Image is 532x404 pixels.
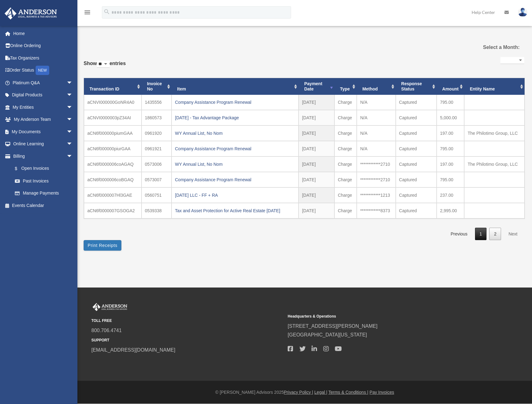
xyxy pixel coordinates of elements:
th: Invoice No: activate to sort column ascending [142,78,172,95]
td: 0573007 [142,172,172,187]
div: © [PERSON_NAME] Advisors 2025 [77,389,532,396]
a: 800.706.4741 [91,328,122,333]
td: Captured [396,141,437,156]
a: 2 [489,228,501,240]
td: 0573006 [142,156,172,172]
td: Charge [334,125,357,141]
td: Charge [334,156,357,172]
td: [DATE] [299,156,334,172]
td: Captured [396,95,437,110]
a: Previous [446,228,472,240]
img: Anderson Advisors Platinum Portal [3,7,59,20]
th: Method: activate to sort column ascending [357,78,395,95]
small: SUPPORT [91,337,283,344]
a: menu [84,11,91,16]
label: Select a Month: [456,43,520,52]
th: Response Status: activate to sort column ascending [396,78,437,95]
i: menu [84,9,91,16]
td: Captured [396,125,437,141]
div: [DATE] - Tax Advantage Package [175,113,295,122]
div: WY Annual List, No Nom [175,160,295,169]
td: aCN6f000000piurGAA [84,141,142,156]
a: Online Ordering [4,40,82,52]
span: arrow_drop_down [67,138,79,151]
div: Company Assistance Program Renewal [175,98,295,107]
a: [STREET_ADDRESS][PERSON_NAME] [288,323,377,329]
a: Tax Organizers [4,52,82,64]
div: Tax and Asset Protection for Active Real Estate [DATE] [175,206,295,215]
td: 0560751 [142,187,172,203]
img: Anderson Advisors Platinum Portal [91,303,129,311]
a: Past Invoices [9,175,79,187]
img: User Pic [518,8,527,17]
a: Billingarrow_drop_down [4,150,82,162]
th: Item: activate to sort column ascending [172,78,299,95]
th: Amount: activate to sort column ascending [437,78,464,95]
td: 795.00 [437,172,464,187]
td: 0539338 [142,203,172,218]
td: aCN6f0000007GSOGA2 [84,203,142,218]
td: aCNVI0000003pZ34AI [84,110,142,125]
td: Charge [334,172,357,187]
div: WY Annual List, No Nom [175,129,295,138]
td: Captured [396,172,437,187]
td: 795.00 [437,141,464,156]
td: Charge [334,141,357,156]
td: 197.00 [437,156,464,172]
a: Pay Invoices [369,390,394,395]
a: Home [4,27,82,40]
td: Charge [334,203,357,218]
td: Captured [396,110,437,125]
a: 1 [475,228,487,240]
td: 237.00 [437,187,464,203]
td: aCN6f000000piumGAA [84,125,142,141]
span: arrow_drop_down [67,150,79,163]
a: [GEOGRAPHIC_DATA][US_STATE] [288,332,367,337]
a: My Anderson Teamarrow_drop_down [4,113,82,126]
span: arrow_drop_down [67,77,79,89]
i: search [103,8,110,15]
small: TOLL FREE [91,318,283,324]
td: 1860573 [142,110,172,125]
td: Charge [334,95,357,110]
td: Captured [396,156,437,172]
a: Online Learningarrow_drop_down [4,138,82,150]
div: Company Assistance Program Renewal [175,175,295,184]
td: [DATE] [299,203,334,218]
td: Captured [396,187,437,203]
small: Headquarters & Operations [288,313,480,320]
td: aCN6f0000006coBGAQ [84,172,142,187]
td: 5,000.00 [437,110,464,125]
td: N/A [357,110,395,125]
a: Next [504,228,522,240]
select: Showentries [97,61,110,68]
td: Charge [334,110,357,125]
td: aCNVI000000GoNR4A0 [84,95,142,110]
td: 0961920 [142,125,172,141]
a: Terms & Conditions | [329,390,368,395]
a: Manage Payments [9,187,82,200]
td: 2,995.00 [437,203,464,218]
span: arrow_drop_down [67,125,79,138]
a: $Open Invoices [9,162,82,175]
td: [DATE] [299,172,334,187]
td: N/A [357,141,395,156]
a: My Documentsarrow_drop_down [4,125,82,138]
a: My Entitiesarrow_drop_down [4,101,82,113]
td: Captured [396,203,437,218]
a: Legal | [314,390,327,395]
div: NEW [36,66,49,75]
td: The Philotimo Group, LLC [464,125,525,141]
span: $ [18,165,21,173]
div: [DATE] LLC - FF + RA [175,191,295,200]
label: Show entries [84,59,126,74]
td: 1435556 [142,95,172,110]
th: Entity Name: activate to sort column ascending [464,78,525,95]
td: [DATE] [299,187,334,203]
a: Digital Productsarrow_drop_down [4,89,82,101]
th: Type: activate to sort column ascending [334,78,357,95]
td: aCN6f0000006coAGAQ [84,156,142,172]
td: 197.00 [437,125,464,141]
button: Print Receipts [84,240,121,251]
th: Transaction ID: activate to sort column ascending [84,78,142,95]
